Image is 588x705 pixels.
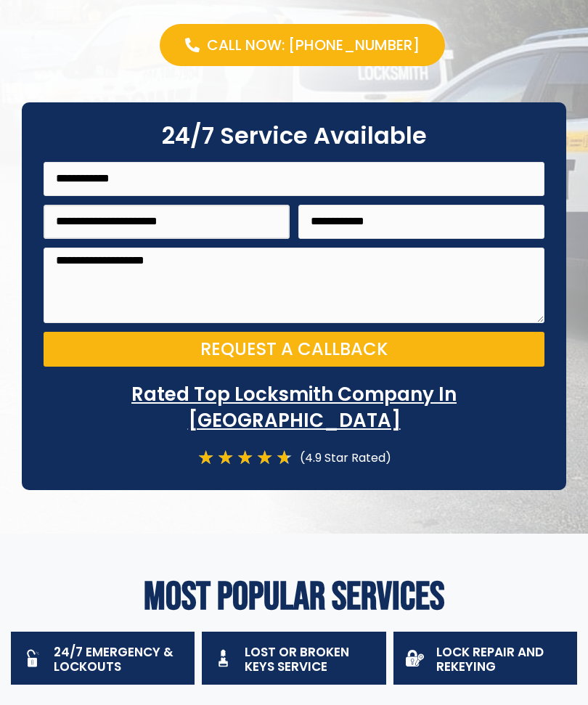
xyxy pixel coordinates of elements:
[160,24,445,66] a: Call Now: [PHONE_NUMBER]
[293,448,391,468] div: (4.9 Star Rated)
[197,448,214,468] i: ★
[200,341,388,358] span: Request a Callback
[256,448,273,468] i: ★
[44,381,544,434] p: Rated Top Locksmith Company In [GEOGRAPHIC_DATA]
[207,35,420,55] span: Call Now: [PHONE_NUMBER]
[276,448,293,468] i: ★
[7,577,581,617] h2: Most Popular Services
[44,162,544,375] form: On Point Locksmith Victoria Form
[44,332,544,367] button: Request a Callback
[237,448,253,468] i: ★
[217,448,234,468] i: ★
[197,448,293,468] div: 4.7/5
[44,124,544,147] h2: 24/7 Service Available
